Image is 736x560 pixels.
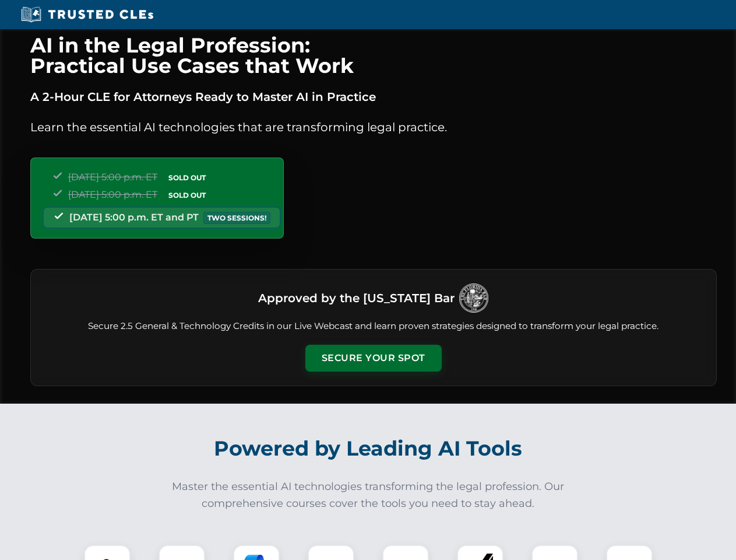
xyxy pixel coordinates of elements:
span: [DATE] 5:00 p.m. ET [68,189,157,200]
p: Secure 2.5 General & Technology Credits in our Live Webcast and learn proven strategies designed ... [45,320,702,333]
h2: Powered by Leading AI Tools [45,428,691,469]
img: Logo [459,283,488,313]
span: [DATE] 5:00 p.m. ET [68,171,157,183]
p: Learn the essential AI technologies that are transforming legal practice. [30,118,717,136]
span: SOLD OUT [164,189,210,201]
p: A 2-Hour CLE for Attorneys Ready to Master AI in Practice [30,87,717,106]
h3: Approved by the [US_STATE] Bar [258,288,455,309]
span: SOLD OUT [164,171,210,184]
img: Trusted CLEs [17,6,157,23]
h1: AI in the Legal Profession: Practical Use Cases that Work [30,35,717,76]
button: Secure Your Spot [305,345,442,372]
p: Master the essential AI technologies transforming the legal profession. Our comprehensive courses... [164,478,572,512]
